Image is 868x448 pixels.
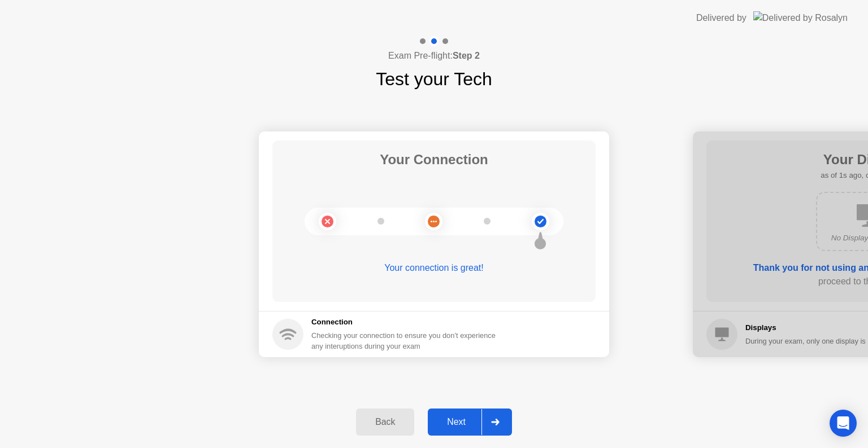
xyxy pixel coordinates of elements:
div: Next [431,417,481,427]
h1: Test your Tech [376,65,492,93]
div: Your connection is great! [272,261,596,275]
div: Open Intercom Messenger [830,410,857,437]
h4: Exam Pre-flight: [388,49,480,63]
div: Checking your connection to ensure you don’t experience any interuptions during your exam [311,330,502,352]
h1: Your Connection [380,150,488,170]
button: Next [428,409,512,436]
div: Back [359,417,411,427]
img: Delivered by Rosalyn [753,11,848,24]
button: Back [356,409,414,436]
h5: Connection [311,317,502,328]
div: Delivered by [696,11,747,25]
b: Step 2 [453,51,480,60]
